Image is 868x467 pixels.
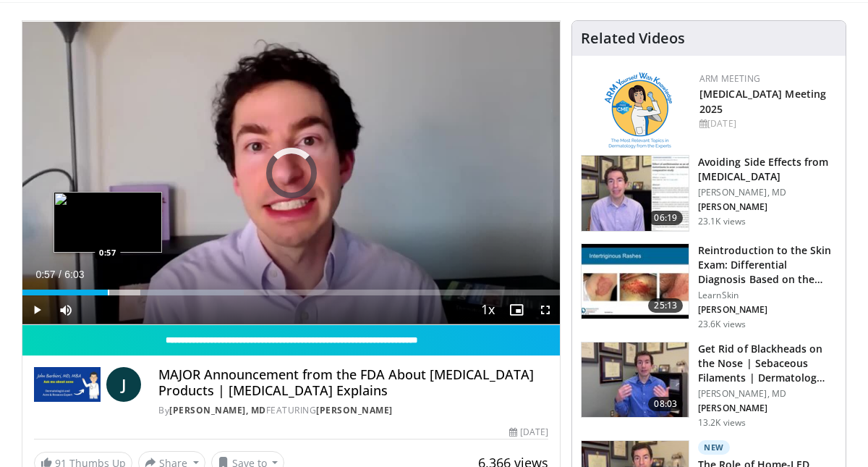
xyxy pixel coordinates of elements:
img: image.jpeg [54,192,162,253]
img: 54dc8b42-62c8-44d6-bda4-e2b4e6a7c56d.150x105_q85_crop-smart_upscale.jpg [582,342,689,418]
a: [MEDICAL_DATA] Meeting 2025 [699,87,826,116]
h3: Reintroduction to the Skin Exam: Differential Diagnosis Based on the… [698,243,837,287]
div: [DATE] [699,117,834,130]
img: 022c50fb-a848-4cac-a9d8-ea0906b33a1b.150x105_q85_crop-smart_upscale.jpg [582,244,689,319]
p: [PERSON_NAME], MD [698,187,837,198]
h3: Avoiding Side Effects from [MEDICAL_DATA] [698,155,837,184]
img: John Barbieri, MD [34,367,101,402]
a: J [106,367,141,402]
a: [PERSON_NAME], MD [169,404,266,416]
span: 0:57 [35,269,55,280]
span: / [59,269,61,280]
video-js: Video Player [22,21,560,325]
p: [PERSON_NAME], MD [698,388,837,400]
span: 06:19 [648,211,683,225]
span: 6:03 [64,269,84,280]
div: By FEATURING [158,404,548,417]
p: 13.2K views [698,417,746,429]
button: Mute [51,295,80,324]
a: [PERSON_NAME] [316,404,393,416]
div: Progress Bar [22,290,560,295]
h3: Get Rid of Blackheads on the Nose | Sebaceous Filaments | Dermatolog… [698,342,837,385]
h4: MAJOR Announcement from the FDA About [MEDICAL_DATA] Products | [MEDICAL_DATA] Explains [158,367,548,398]
p: [PERSON_NAME] [698,304,837,316]
a: ARM Meeting [699,72,760,85]
div: [DATE] [509,426,548,439]
p: [PERSON_NAME] [698,403,837,414]
button: Enable picture-in-picture mode [502,295,531,324]
p: 23.1K views [698,216,746,227]
img: 89a28c6a-718a-466f-b4d1-7c1f06d8483b.png.150x105_q85_autocrop_double_scale_upscale_version-0.2.png [605,72,672,148]
a: 25:13 Reintroduction to the Skin Exam: Differential Diagnosis Based on the… LearnSkin [PERSON_NAM... [581,243,837,330]
span: 25:13 [648,298,683,313]
span: 08:03 [648,397,683,411]
a: 08:03 Get Rid of Blackheads on the Nose | Sebaceous Filaments | Dermatolog… [PERSON_NAME], MD [PE... [581,342,837,429]
a: 06:19 Avoiding Side Effects from [MEDICAL_DATA] [PERSON_NAME], MD [PERSON_NAME] 23.1K views [581,155,837,232]
p: New [698,440,730,455]
button: Play [22,295,51,324]
p: 23.6K views [698,319,746,330]
button: Playback Rate [473,295,502,324]
p: [PERSON_NAME] [698,201,837,213]
img: 6f9900f7-f6e7-4fd7-bcbb-2a1dc7b7d476.150x105_q85_crop-smart_upscale.jpg [582,156,689,231]
h4: Related Videos [581,30,685,47]
p: LearnSkin [698,290,837,301]
button: Fullscreen [531,295,560,324]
